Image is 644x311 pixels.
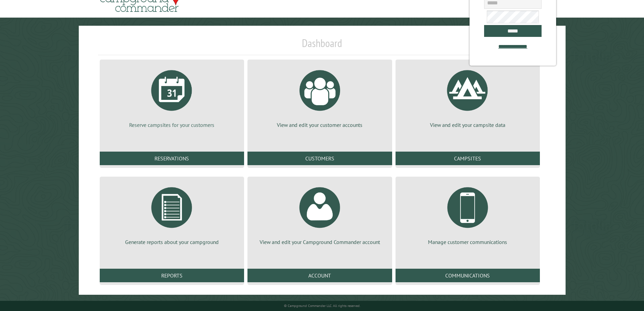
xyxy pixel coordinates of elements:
p: View and edit your customer accounts [256,121,384,129]
a: Generate reports about your campground [108,182,236,246]
p: Reserve campsites for your customers [108,121,236,129]
a: View and edit your campsite data [404,65,532,129]
a: View and edit your Campground Commander account [256,182,384,246]
a: Manage customer communications [404,182,532,246]
a: Reserve campsites for your customers [108,65,236,129]
small: © Campground Commander LLC. All rights reserved. [284,304,360,308]
p: View and edit your Campground Commander account [256,238,384,246]
h1: Dashboard [98,37,546,55]
a: Reports [100,269,244,282]
a: View and edit your customer accounts [256,65,384,129]
a: Customers [247,152,392,165]
a: Communications [396,269,540,282]
a: Account [247,269,392,282]
a: Campsites [396,152,540,165]
a: Reservations [100,152,244,165]
p: Generate reports about your campground [108,238,236,246]
p: View and edit your campsite data [404,121,532,129]
p: Manage customer communications [404,238,532,246]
